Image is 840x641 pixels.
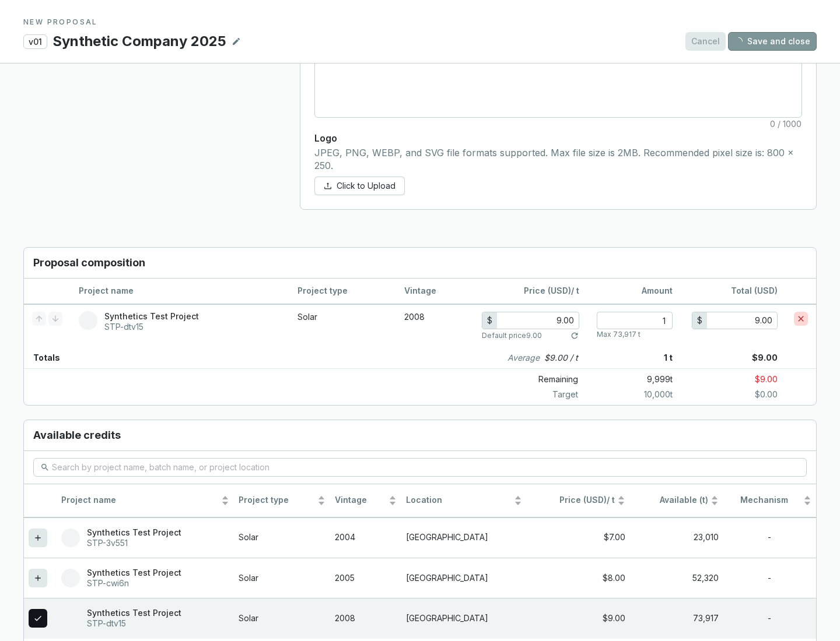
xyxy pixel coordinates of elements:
[289,304,396,347] td: Solar
[234,484,330,517] th: Project type
[234,517,330,558] td: Solar
[330,517,401,558] td: 2004
[747,36,810,47] span: Save and close
[24,248,816,279] h3: Proposal composition
[401,484,527,517] th: Location
[52,461,789,474] input: Search by project name, batch name, or project location
[723,558,816,598] td: -
[406,495,512,506] span: Location
[723,484,816,517] th: Mechanism
[482,389,587,400] p: Target
[23,17,817,27] p: NEW PROPOSAL
[330,598,401,638] td: 2008
[314,147,802,172] p: JPEG, PNG, WEBP, and SVG file formats supported. Max file size is 2MB. Recommended pixel size is:...
[87,618,181,629] p: STP-dtv15
[87,538,181,548] p: STP-3v551
[531,573,625,584] div: $8.00
[685,32,726,51] button: Cancel
[630,598,723,638] td: 73,917
[396,304,474,347] td: 2008
[544,352,578,364] p: $9.00 / t
[87,527,181,538] p: Synthetics Test Project
[234,558,330,598] td: Solar
[87,608,181,618] p: Synthetics Test Project
[587,347,673,368] p: 1 t
[61,495,219,506] span: Project name
[24,420,816,451] h3: Available credits
[406,532,522,543] p: [GEOGRAPHIC_DATA]
[23,34,47,49] p: v01
[587,389,673,400] p: 10,000 t
[314,177,405,195] button: Click to Upload
[87,578,181,589] p: STP-cwi6n
[406,613,522,624] p: [GEOGRAPHIC_DATA]
[630,558,723,598] td: 52,320
[508,352,540,364] i: Average
[587,279,681,304] th: Amount
[673,389,816,400] p: $0.00
[482,331,542,340] p: Default price 9.00
[734,37,743,45] span: loading
[635,495,708,506] span: Available (t)
[597,330,640,339] p: Max 73,917 t
[723,598,816,638] td: -
[587,371,673,388] p: 9,999 t
[330,558,401,598] td: 2005
[524,286,571,295] span: Price (USD)
[330,484,401,517] th: Vintage
[630,517,723,558] td: 23,010
[559,495,607,505] span: Price (USD)
[531,532,625,543] div: $7.00
[104,311,199,322] p: Synthetics Test Project
[731,286,778,295] span: Total (USD)
[57,484,234,517] th: Project name
[52,31,227,51] p: Synthetic Company 2025
[87,568,181,578] p: Synthetics Test Project
[234,598,330,638] td: Solar
[482,312,497,329] div: $
[335,495,386,506] span: Vintage
[239,495,314,506] span: Project type
[723,517,816,558] td: -
[406,573,522,584] p: [GEOGRAPHIC_DATA]
[71,279,289,304] th: Project name
[482,371,587,388] p: Remaining
[314,132,802,145] p: Logo
[630,484,723,517] th: Available (t)
[24,347,60,368] p: Totals
[337,180,395,192] span: Click to Upload
[324,182,332,190] span: upload
[396,279,474,304] th: Vintage
[673,371,816,388] p: $9.00
[104,322,199,332] p: STP-dtv15
[531,613,625,624] div: $9.00
[728,32,817,51] button: Save and close
[474,279,587,304] th: / t
[531,495,615,506] span: / t
[673,347,816,368] p: $9.00
[692,312,707,329] div: $
[728,495,801,506] span: Mechanism
[289,279,396,304] th: Project type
